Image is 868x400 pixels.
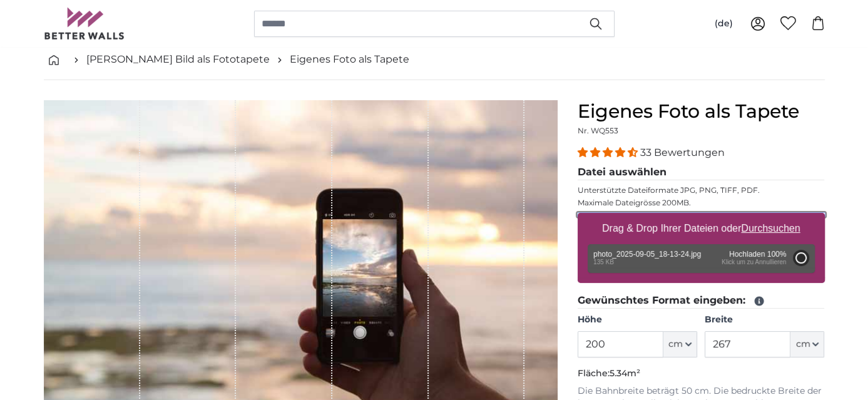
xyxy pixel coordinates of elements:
img: Betterwalls [44,8,125,39]
h1: Eigenes Foto als Tapete [578,100,825,123]
legend: Gewünschtes Format eingeben: [578,293,825,309]
nav: breadcrumbs [44,39,825,80]
button: cm [663,331,697,357]
p: Fläche: [578,367,825,380]
u: Durchsuchen [741,223,800,233]
p: Maximale Dateigrösse 200MB. [578,198,825,208]
button: cm [790,331,824,357]
label: Breite [705,314,824,326]
label: Drag & Drop Ihrer Dateien oder [597,216,805,241]
button: (de) [705,13,743,35]
legend: Datei auswählen [578,165,825,180]
a: Eigenes Foto als Tapete [290,52,409,67]
span: 4.33 stars [578,146,640,158]
span: 5.34m² [610,367,640,379]
a: [PERSON_NAME] Bild als Fototapete [86,52,270,67]
span: 33 Bewertungen [640,146,725,158]
span: cm [668,338,683,351]
p: Unterstützte Dateiformate JPG, PNG, TIFF, PDF. [578,185,825,195]
span: Nr. WQ553 [578,126,618,135]
label: Höhe [578,314,697,326]
span: cm [795,338,810,351]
